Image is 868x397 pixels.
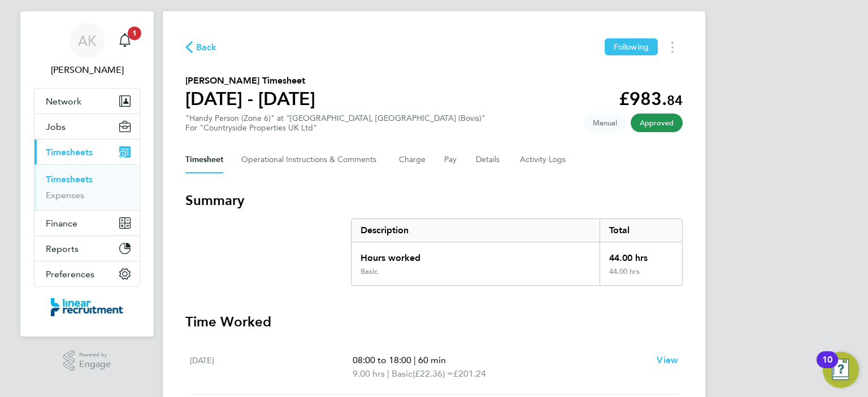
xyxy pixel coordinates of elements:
button: Finance [34,211,140,235]
span: | [414,355,416,365]
button: Open Resource Center, 10 new notifications [823,352,859,388]
div: For "Countryside Properties UK Ltd" [185,123,485,133]
a: View [657,354,678,367]
app-decimal: £983. [619,88,683,110]
span: Preferences [46,269,94,280]
button: Timesheets Menu [662,38,683,56]
span: Network [46,96,81,107]
nav: Main navigation [20,11,154,337]
button: Reports [34,236,140,261]
img: linearrecruitment-logo-retina.png [51,298,123,316]
div: "Handy Person (Zone 6)" at "[GEOGRAPHIC_DATA], [GEOGRAPHIC_DATA] (Bovis)" [185,114,485,133]
span: 9.00 hrs [353,368,385,379]
button: Activity Logs [520,146,567,173]
div: Description [351,219,600,242]
button: Back [185,40,217,54]
h2: [PERSON_NAME] Timesheet [185,74,315,88]
span: Following [614,42,649,52]
button: Jobs [34,114,140,139]
h1: [DATE] - [DATE] [185,88,315,110]
span: This timesheet was manually created. [584,114,626,132]
div: 10 [822,360,832,374]
a: Timesheets [46,174,93,185]
div: Hours worked [351,242,600,267]
a: Powered byEngage [63,350,111,372]
span: Jobs [46,121,66,132]
span: Powered by [79,350,111,360]
button: Operational Instructions & Comments [241,146,381,173]
h3: Summary [185,191,683,210]
span: 08:00 to 18:00 [353,355,411,365]
div: Timesheets [34,164,140,210]
button: Pay [444,146,458,173]
span: | [387,368,389,379]
span: Basic [392,367,413,381]
button: Preferences [34,261,140,286]
a: AK[PERSON_NAME] [34,23,140,77]
a: Go to home page [34,298,140,316]
span: AK [78,33,97,48]
span: View [657,355,678,365]
div: 44.00 hrs [600,267,682,285]
span: 1 [128,27,141,40]
span: 60 min [418,355,446,365]
a: 1 [114,23,136,59]
div: Summary [351,219,683,286]
button: Details [476,146,502,173]
button: Following [605,38,658,55]
span: Timesheets [46,147,93,158]
div: Basic [361,267,377,276]
button: Charge [399,146,426,173]
div: [DATE] [190,354,353,381]
div: 44.00 hrs [600,242,682,267]
h3: Time Worked [185,313,683,331]
span: This timesheet has been approved. [631,114,683,132]
span: Reports [46,243,79,254]
span: Engage [79,360,111,369]
span: Ashley Kelly [34,63,140,77]
div: Total [600,219,682,242]
span: (£22.36) = [413,368,453,379]
a: Expenses [46,190,84,200]
span: Back [196,41,217,54]
button: Timesheet [185,146,223,173]
span: 84 [667,92,683,108]
span: Finance [46,218,77,229]
button: Timesheets [34,139,140,164]
span: £201.24 [453,368,486,379]
button: Network [34,89,140,114]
